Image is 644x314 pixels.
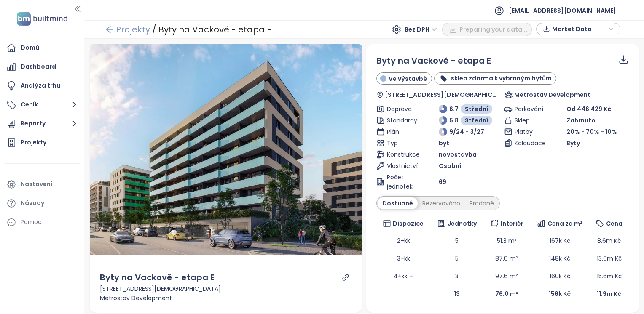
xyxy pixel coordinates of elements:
[451,74,552,82] b: sklep zdarma k vybraným bytům
[495,290,518,298] b: 76.0 m²
[549,254,570,263] span: 148k Kč
[541,23,616,35] div: button
[550,272,570,280] span: 160k Kč
[21,80,60,91] div: Analýza trhu
[484,250,530,267] td: 87.6 m²
[100,284,352,293] div: [STREET_ADDRESS][DEMOGRAPHIC_DATA]
[449,127,484,136] span: 9/24 - 3/27
[4,59,80,75] a: Dashboard
[387,150,418,159] span: Konstrukce
[387,161,418,170] span: Vlastnictví
[547,219,582,228] span: Cena za m²
[606,219,623,228] span: Cena
[342,274,349,281] a: link
[597,290,621,298] b: 11.9m Kč
[4,134,80,151] a: Projekty
[387,173,418,191] span: Počet jednotek
[566,105,611,113] span: Od 446 429 Kč
[552,23,606,35] span: Market Data
[21,217,42,227] div: Pomoc
[597,254,622,263] span: 13.0m Kč
[465,197,499,209] div: Prodané
[514,90,590,99] span: Metrostav Development
[439,138,449,148] span: byt
[4,195,80,212] a: Návody
[430,250,483,267] td: 5
[448,219,477,228] span: Jednotky
[387,138,418,148] span: Typ
[152,22,156,37] div: /
[454,290,460,298] b: 13
[4,115,80,132] button: Reporty
[439,177,446,186] span: 69
[4,40,80,56] a: Domů
[566,116,596,125] span: Zahrnuto
[465,104,488,114] span: Střední
[378,197,418,209] div: Dostupné
[105,25,114,34] span: arrow-left
[549,290,571,298] b: 156k Kč
[566,138,580,148] span: Byty
[509,0,616,21] span: [EMAIL_ADDRESS][DOMAIN_NAME]
[442,23,532,36] button: Preparing your data...
[4,176,80,193] a: Nastavení
[484,267,530,285] td: 97.6 m²
[376,232,430,250] td: 2+kk
[515,127,546,136] span: Platby
[14,10,70,27] img: logo
[430,267,483,285] td: 3
[387,127,418,136] span: Plán
[387,104,418,114] span: Doprava
[515,138,546,148] span: Kolaudace
[100,271,215,284] div: Byty na Vackově - etapa E
[439,161,461,170] span: Osobní
[418,197,465,209] div: Rezervováno
[501,219,523,228] span: Interiér
[376,55,491,67] span: Byty na Vackově - etapa E
[484,232,530,250] td: 51.3 m²
[515,116,546,125] span: Sklep
[21,61,56,72] div: Dashboard
[376,267,430,285] td: 4+kk +
[4,96,80,113] button: Ceník
[100,293,352,303] div: Metrostav Development
[430,232,483,250] td: 5
[4,77,80,94] a: Analýza trhu
[449,104,459,114] span: 6.7
[158,22,271,37] div: Byty na Vackově - etapa E
[389,74,427,83] span: Ve výstavbě
[515,104,546,114] span: Parkování
[550,237,570,245] span: 167k Kč
[376,250,430,267] td: 3+kk
[393,219,424,228] span: Dispozice
[21,179,52,189] div: Nastavení
[459,25,527,34] span: Preparing your data...
[387,116,418,125] span: Standardy
[597,237,621,245] span: 8.6m Kč
[566,128,617,136] span: 20% - 70% - 10%
[449,116,459,125] span: 5.8
[21,43,39,53] div: Domů
[21,198,44,208] div: Návody
[465,116,488,125] span: Střední
[105,22,150,37] a: arrow-left Projekty
[4,214,80,231] div: Pomoc
[597,272,622,280] span: 15.6m Kč
[385,90,500,99] span: [STREET_ADDRESS][DEMOGRAPHIC_DATA]
[405,23,437,36] span: Bez DPH
[439,150,477,159] span: novostavba
[21,137,46,148] div: Projekty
